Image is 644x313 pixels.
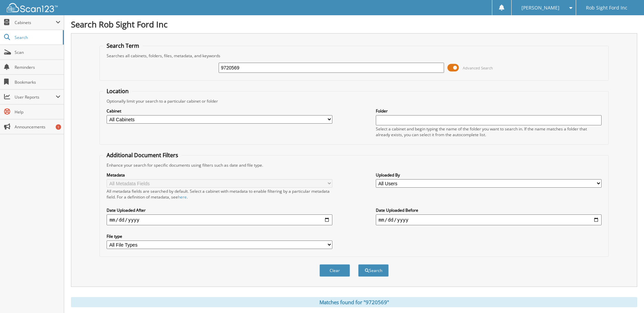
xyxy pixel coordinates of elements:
[376,108,602,114] label: Folder
[71,297,637,307] div: Matches found for "9720569"
[15,94,56,100] span: User Reports
[107,233,332,239] label: File type
[463,65,493,70] span: Advanced Search
[103,151,182,159] legend: Additional Document Filters
[586,6,627,10] span: Rob Sight Ford Inc
[319,264,350,277] button: Clear
[103,42,143,49] legend: Search Term
[178,194,187,200] a: here
[107,108,332,114] label: Cabinet
[103,98,605,104] div: Optionally limit your search to a particular cabinet or folder
[103,162,605,168] div: Enhance your search for specific documents using filters such as date and file type.
[376,207,602,213] label: Date Uploaded Before
[56,124,61,130] div: 1
[15,49,60,55] span: Scan
[107,214,332,225] input: start
[103,53,605,59] div: Searches all cabinets, folders, files, metadata, and keywords
[521,6,559,10] span: [PERSON_NAME]
[15,124,60,130] span: Announcements
[7,3,58,12] img: scan123-logo-white.svg
[15,79,60,85] span: Bookmarks
[376,172,602,178] label: Uploaded By
[15,35,59,40] span: Search
[376,214,602,225] input: end
[15,20,56,25] span: Cabinets
[107,188,332,200] div: All metadata fields are searched by default. Select a cabinet with metadata to enable filtering b...
[71,19,637,30] h1: Search Rob Sight Ford Inc
[358,264,389,277] button: Search
[15,109,60,115] span: Help
[376,126,602,138] div: Select a cabinet and begin typing the name of the folder you want to search in. If the name match...
[103,87,132,95] legend: Location
[107,207,332,213] label: Date Uploaded After
[15,64,60,70] span: Reminders
[107,172,332,178] label: Metadata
